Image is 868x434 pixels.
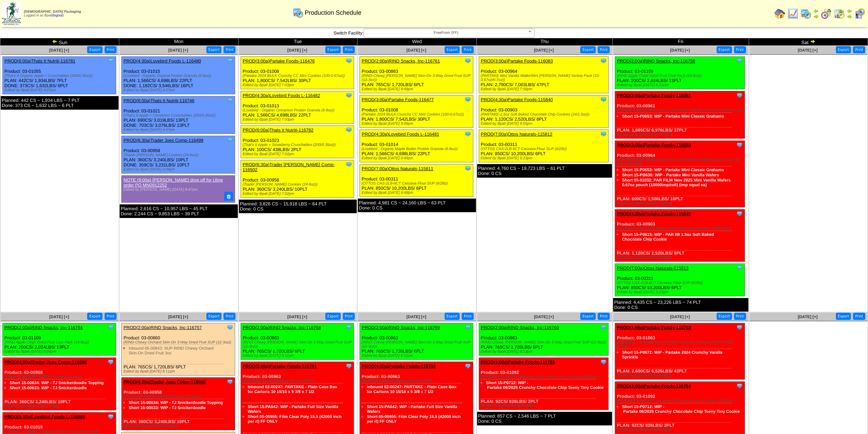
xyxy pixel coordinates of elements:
[4,404,116,408] div: Edited by Bpali [DATE] 6:17pm
[617,227,745,231] div: (PARTAKE-1.5oz Soft Baked Chocolate Chip Cookies (24/1.5oz))
[481,156,609,160] div: Edited by Bpali [DATE] 5:23pm
[362,74,473,82] div: (RIND-Chewy [PERSON_NAME] Skin-On 3-Way Dried Fruit SUP (12-3oz))
[238,38,357,46] td: Tue
[622,167,724,172] a: Short 15-P0653: WIP - Partake Mini Classic Grahams
[123,325,202,330] a: PROD(2:00a)RIND Snacks, Inc-116757
[287,48,307,53] a: [DATE] [+]
[362,122,473,126] div: Edited by Bpali [DATE] 9:49pm
[345,161,352,168] img: Tooltip
[798,48,817,53] a: [DATE] [+]
[52,39,57,44] img: arrowleft.gif
[853,313,865,320] button: Print
[367,29,525,37] span: FreeFrom (FF)
[445,46,460,53] button: Export
[360,164,473,197] div: Product: 03-00311 PLAN: 850CS / 10,200LBS / 6PLT
[479,323,609,356] div: Product: 03-00863 PLAN: 765CS / 1,720LBS / 6PLT
[617,256,745,260] div: Edited by Bpali [DATE] 9:55pm
[227,97,233,104] img: Tooltip
[123,88,235,92] div: Edited by Bpali [DATE] 4:07pm
[479,358,609,410] div: Product: 03-01092 PLAN: 92CS / 826LBS / 2PLT
[287,314,307,319] a: [DATE] [+]
[481,340,609,344] div: (RIND-Chewy [PERSON_NAME] Skin-On 3-Way Dried Fruit SUP (12-3oz))
[293,7,303,18] img: calendarprod.gif
[481,360,555,365] a: PROD(4:00a)Partake Foods-116763
[479,95,609,128] div: Product: 03-00903 PLAN: 1,120CS / 2,520LBS / 8PLT
[168,48,188,53] span: [DATE] [+]
[622,350,722,360] a: Short 15-P0672: WIP - Partake 2024 Crunchy Vanilla Sprinkle
[243,58,315,64] a: PROD(3:00a)Partake Foods-116476
[600,131,607,137] img: Tooltip
[615,382,745,434] div: Product: 03-01092 PLAN: 92CS / 826LBS / 2PLT
[123,113,235,118] div: (That's It Apple + Cinnamon Crunchables (200/0.35oz))
[223,313,235,320] button: Print
[360,57,473,93] div: Product: 03-00863 PLAN: 765CS / 1,720LBS / 6PLT
[670,314,690,319] span: [DATE] [+]
[622,404,740,414] a: Short 15-P0712: WIP ‐ Partake 06/2025 Crunchy Chocolate Chip Teeny Tiny Cookie
[343,313,355,320] button: Print
[362,191,473,195] div: Edited by Bpali [DATE] 9:48pm
[774,8,785,19] img: home.gif
[853,46,865,53] button: Print
[243,127,313,133] a: PROD(6:00a)Thats It Nutriti-116782
[345,126,352,133] img: Tooltip
[241,126,354,158] div: Product: 03-01023 PLAN: 100CS / 438LBS / 2PLT
[4,414,85,419] a: PROD(5:00a)Lovebird Foods L-116896
[617,325,691,330] a: PROD(1:00a)Partake Foods-116753
[107,358,114,365] img: Tooltip
[52,14,64,17] a: (logout)
[227,324,233,331] img: Tooltip
[223,46,235,53] button: Print
[362,325,440,330] a: PROD(2:00a)RIND Snacks, Inc-116759
[813,14,819,19] img: arrowright.gif
[105,46,117,53] button: Print
[4,58,75,64] a: PROD(6:00a)Thats It Nutriti-116781
[128,400,223,405] a: Short 15-00634: WIP - TJ Snickerdoodle Topping
[128,346,214,355] a: Inbound 05-00843: SUP-RIND Chewy Orchard Skin-On Dried Fruit 3oz
[736,57,743,64] img: Tooltip
[617,428,745,432] div: Edited by Bpali [DATE] 8:15pm
[362,132,439,137] a: PROD(4:30a)Lovebird Foods L-116481
[615,209,745,262] div: Product: 03-00903 PLAN: 1,120CS / 2,520LBS / 8PLT
[798,314,817,319] span: [DATE] [+]
[243,143,354,147] div: (That's It Apple + Strawberry Crunchables (200/0.35oz))
[670,48,690,53] span: [DATE] [+]
[617,281,745,285] div: (OTTOS CAS-2LB-6CT Cassava Flour SUP (6/2lb))
[243,152,354,156] div: Edited by Bpali [DATE] 7:02pm
[836,313,851,320] button: Export
[123,98,194,103] a: PROD(6:00a)Thats It Nutriti-116746
[736,382,743,389] img: Tooltip
[243,354,354,358] div: Edited by Bpali [DATE] 8:12pm
[486,380,604,390] a: Short 15-P0712: WIP ‐ Partake 06/2025 Crunchy Chocolate Chip Teeny Tiny Cookie
[406,48,426,53] a: [DATE] [+]
[810,39,815,44] img: arrowright.gif
[600,96,607,103] img: Tooltip
[367,414,461,424] a: Short 05-00955: Film Clear Poly 15.5 (42000 inch per rl) FF ONLY
[362,112,473,117] div: (Partake 2024 BULK Crunchy CC Mini Cookies (100-0.67oz))
[600,358,607,365] img: Tooltip
[736,210,743,217] img: Tooltip
[123,153,235,157] div: (Trader [PERSON_NAME] Cookies (24-6oz))
[367,384,456,394] a: Inbound 02-00247: PARTAKE - Plain Case Box for Cartons 10 15/16 x 5 3/8 x 7 1/2
[362,340,473,349] div: (RIND-Chewy [PERSON_NAME] Skin-On 3-Way Dried Fruit SUP (12-3oz))
[243,192,354,196] div: Edited by Bpali [DATE] 7:02pm
[600,57,607,64] img: Tooltip
[821,8,832,19] img: calendarblend.gif
[10,380,104,385] a: Short 15-00634: WIP - TJ Snickerdoodle Topping
[122,323,235,376] div: Product: 03-00860 PLAN: 765CS / 1,720LBS / 6PLT
[534,48,554,53] a: [DATE] [+]
[362,181,473,186] div: (OTTOS CAS-2LB-6CT Cassava Flour SUP (6/2lb))
[617,108,745,112] div: (PARTAKE-BULK Mini Classic [PERSON_NAME] Crackers (100/0.67oz))
[345,324,352,331] img: Tooltip
[615,323,745,380] div: Product: 03-01063 PLAN: 2,600CS / 6,526LBS / 43PLT
[617,143,691,148] a: PROD(3:00a)Partake Foods-116093
[243,325,321,330] a: PROD(2:00a)RIND Snacks, Inc-116758
[736,265,743,271] img: Tooltip
[462,313,474,320] button: Print
[3,323,116,356] div: Product: 03-01109 PLAN: 200CS / 2,024LBS / 13PLT
[243,364,317,369] a: PROD(3:00a)Partake Foods-116751
[617,133,745,137] div: Edited by Bpali [DATE] 7:59pm
[617,266,689,271] a: PROD(7:00a)Ottos Naturals-115813
[107,57,114,64] img: Tooltip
